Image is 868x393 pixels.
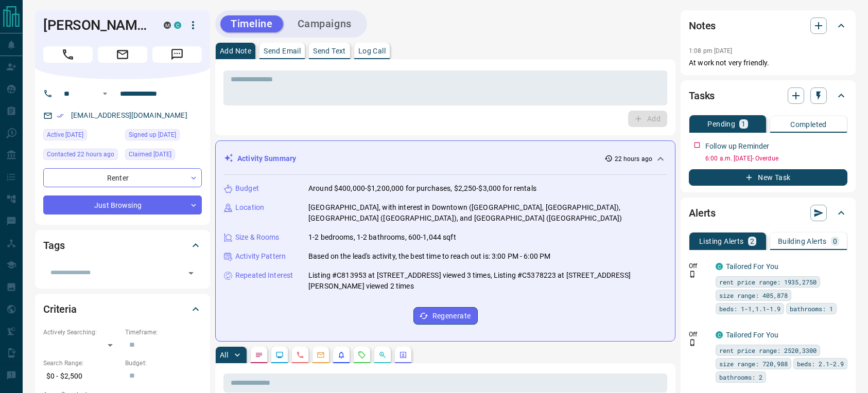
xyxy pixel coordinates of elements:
[719,359,788,369] span: size range: 720,988
[313,47,346,55] p: Send Text
[43,301,77,317] h2: Criteria
[57,112,64,119] svg: Email Verified
[43,195,202,215] div: Just Browsing
[99,87,111,100] button: Open
[220,351,228,359] p: All
[790,303,833,314] span: bathrooms: 1
[689,47,733,55] p: 1:08 pm [DATE]
[689,83,847,108] div: Tasks
[125,149,202,163] div: Wed Jun 04 2025
[296,351,304,359] svg: Calls
[129,149,171,159] span: Claimed [DATE]
[235,251,286,262] p: Activity Pattern
[689,339,696,346] svg: Push Notification Only
[689,87,715,104] h2: Tasks
[43,233,202,258] div: Tags
[220,15,283,32] button: Timeline
[790,121,827,128] p: Completed
[43,46,93,63] span: Call
[707,120,735,128] p: Pending
[719,290,788,300] span: size range: 405,878
[220,47,251,55] p: Add Note
[184,266,198,280] button: Open
[129,130,176,140] span: Signed up [DATE]
[689,58,847,68] p: At work not very friendly.
[337,351,345,359] svg: Listing Alerts
[43,237,64,254] h2: Tags
[275,351,284,359] svg: Lead Browsing Activity
[43,359,120,368] p: Search Range:
[778,238,827,245] p: Building Alerts
[43,328,120,337] p: Actively Searching:
[43,368,120,385] p: $0 - $2,500
[235,232,280,243] p: Size & Rooms
[689,17,716,34] h2: Notes
[43,149,120,163] div: Tue Oct 14 2025
[43,297,202,321] div: Criteria
[716,331,723,338] div: condos.ca
[308,270,667,292] p: Listing #C813953 at [STREET_ADDRESS] viewed 3 times, Listing #C5378223 at [STREET_ADDRESS][PERSON...
[235,270,293,281] p: Repeated Interest
[358,47,386,55] p: Log Call
[237,153,296,164] p: Activity Summary
[689,169,847,186] button: New Task
[235,202,264,213] p: Location
[689,330,709,339] p: Off
[125,129,202,144] div: Thu Sep 16 2021
[719,345,817,355] span: rent price range: 2520,3300
[719,277,817,287] span: rent price range: 1935,2750
[43,17,148,33] h1: [PERSON_NAME]
[705,154,847,163] p: 6:00 a.m. [DATE] - Overdue
[719,372,762,382] span: bathrooms: 2
[255,351,263,359] svg: Notes
[689,201,847,225] div: Alerts
[317,351,325,359] svg: Emails
[308,232,456,243] p: 1-2 bedrooms, 1-2 bathrooms, 600-1,044 sqft
[689,13,847,38] div: Notes
[43,168,202,187] div: Renter
[264,47,301,55] p: Send Email
[235,183,259,194] p: Budget
[125,359,202,368] p: Budget:
[726,331,778,339] a: Tailored For You
[615,154,652,164] p: 22 hours ago
[152,46,202,63] span: Message
[47,149,114,159] span: Contacted 22 hours ago
[689,261,709,271] p: Off
[399,351,407,359] svg: Agent Actions
[699,238,744,245] p: Listing Alerts
[833,238,837,245] p: 0
[358,351,366,359] svg: Requests
[125,328,202,337] p: Timeframe:
[797,359,844,369] span: beds: 2.1-2.9
[705,141,769,152] p: Follow up Reminder
[378,351,387,359] svg: Opportunities
[71,111,187,119] a: [EMAIL_ADDRESS][DOMAIN_NAME]
[308,183,536,194] p: Around $400,000-$1,200,000 for purchases, $2,250-$3,000 for rentals
[98,46,147,63] span: Email
[174,22,181,29] div: condos.ca
[308,202,667,224] p: [GEOGRAPHIC_DATA], with interest in Downtown ([GEOGRAPHIC_DATA], [GEOGRAPHIC_DATA]), [GEOGRAPHIC_...
[224,149,667,168] div: Activity Summary22 hours ago
[164,22,171,29] div: mrloft.ca
[726,262,778,271] a: Tailored For You
[741,120,745,128] p: 1
[689,205,716,221] h2: Alerts
[413,307,478,325] button: Regenerate
[287,15,362,32] button: Campaigns
[43,129,120,144] div: Sat Oct 11 2025
[308,251,550,262] p: Based on the lead's activity, the best time to reach out is: 3:00 PM - 6:00 PM
[750,238,754,245] p: 2
[47,130,83,140] span: Active [DATE]
[719,303,780,314] span: beds: 1-1,1.1-1.9
[689,271,696,278] svg: Push Notification Only
[716,263,723,270] div: condos.ca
